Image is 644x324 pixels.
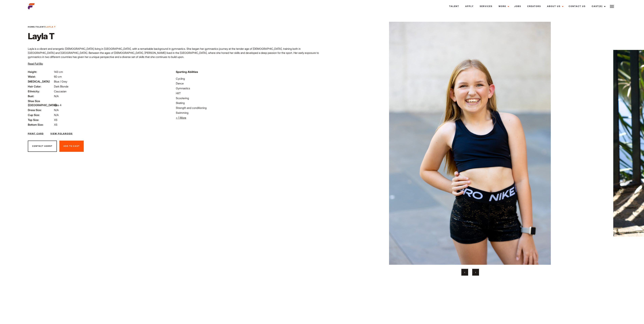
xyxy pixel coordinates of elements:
img: Burger icon [610,4,614,8]
span: Bottom Size: [28,123,53,127]
span: Dress Size: [28,108,53,112]
li: Gymnastics [176,86,320,90]
a: Creators [524,2,544,11]
h1: Layla T [28,31,56,41]
span: Cup Size: [28,113,53,117]
a: Home [28,26,35,28]
span: Bust: [28,94,53,98]
a: Work [495,2,511,11]
span: XS [54,118,57,122]
span: 143 cm [54,70,63,74]
span: Previous [464,271,465,274]
span: [MEDICAL_DATA]: [28,79,53,84]
span: (0) [599,5,603,7]
span: Caucasian [54,90,67,93]
span: Height: [28,70,53,74]
a: Jobs [511,2,524,11]
span: Size 4 [54,103,61,107]
li: Strength and conditioning [176,106,320,110]
button: Read Full Bio [28,62,43,66]
span: Read Full Bio [28,62,43,65]
li: HIIT [176,91,320,95]
strong: Layla T [46,26,56,28]
span: Next [475,271,476,274]
strong: Sporting Abilities [176,70,198,74]
span: Top Size: [28,118,53,122]
a: Talent [36,26,45,28]
a: Cast(0) [589,2,608,11]
span: Shoe Size ([GEOGRAPHIC_DATA]): [28,99,53,107]
span: + 1 More [176,116,186,119]
span: Waist: [28,75,53,79]
span: / / [28,25,56,28]
a: Print Card [28,132,44,135]
a: About Us [544,2,566,11]
span: N/A [54,108,59,112]
a: Services [477,2,495,11]
img: 0B5A8736 [330,22,610,265]
span: N/A [54,94,59,98]
li: Scootering [176,96,320,100]
button: Contact Agent [28,141,57,152]
a: Talent [446,2,462,11]
span: XS [54,123,57,126]
span: Ethnicity: [28,89,53,93]
img: cropped-aefm-brand-fav-22-square.png [28,3,35,10]
span: N/A [54,113,59,117]
a: Contact Us [566,2,589,11]
a: View Polaroids [50,132,73,135]
span: Dark Blonde [54,85,68,88]
span: Blue / Grey [54,80,67,83]
span: 60 cm [54,75,62,78]
a: Apply [462,2,477,11]
li: Dance [176,81,320,85]
li: Skating [176,101,320,105]
span: Hair Color: [28,84,53,88]
span: Add To Cast [63,145,80,147]
li: Swimming [176,111,320,115]
p: Layla is a vibrant and energetic [DEMOGRAPHIC_DATA] living in [GEOGRAPHIC_DATA], with a remarkabl... [28,47,320,59]
li: Cycling [176,77,320,81]
button: Add To Cast [59,141,84,152]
